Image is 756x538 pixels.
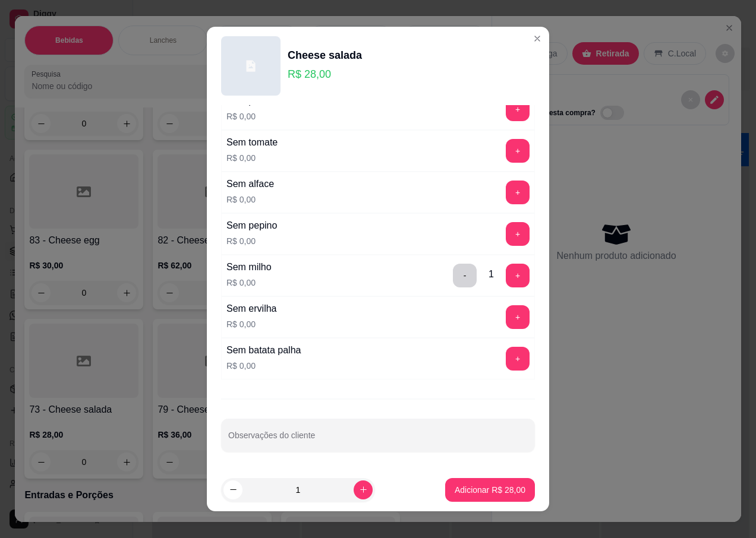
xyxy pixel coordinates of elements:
div: Sem tomate [226,135,278,150]
p: R$ 28,00 [288,66,362,83]
div: Sem ervilha [226,302,276,316]
button: increase-product-quantity [354,480,373,499]
button: add [506,97,530,121]
div: Sem batata palha [226,343,301,357]
div: Sem pepino [226,219,277,233]
div: Sem alface [226,177,274,191]
button: add [506,181,530,204]
div: Sem milho [226,260,272,274]
p: R$ 0,00 [226,277,272,289]
p: R$ 0,00 [226,110,286,122]
button: Close [528,29,547,48]
div: 1 [489,267,494,281]
button: add [506,264,530,287]
p: R$ 0,00 [226,318,276,330]
p: R$ 0,00 [226,194,274,205]
button: decrease-product-quantity [223,480,242,499]
button: delete [453,264,477,287]
button: add [506,139,530,163]
input: Observações do cliente [228,434,528,446]
button: add [506,305,530,329]
button: Adicionar R$ 28,00 [445,478,535,502]
div: Cheese salada [288,47,362,64]
p: R$ 0,00 [226,235,277,247]
p: R$ 0,00 [226,152,278,164]
button: add [506,222,530,246]
p: Adicionar R$ 28,00 [455,484,525,496]
p: R$ 0,00 [226,360,301,372]
button: add [506,347,530,371]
